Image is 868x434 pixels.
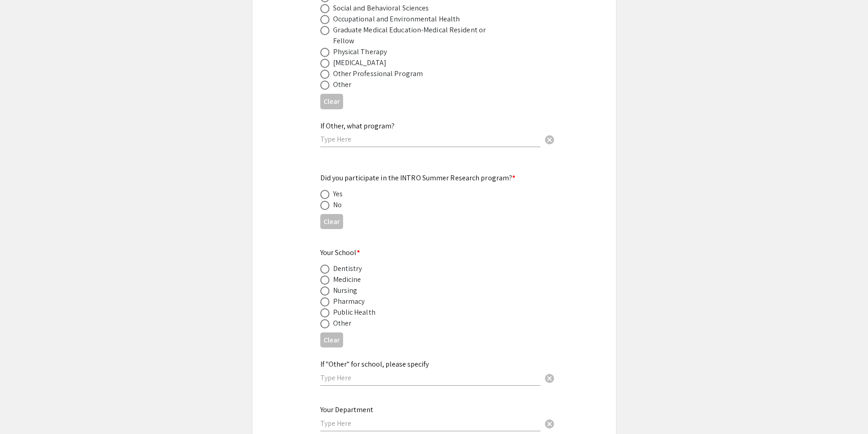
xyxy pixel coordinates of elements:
mat-label: Your School [320,248,360,257]
div: Other [333,318,352,329]
button: Clear [540,130,559,148]
span: cancel [544,134,555,145]
div: Other Professional Program [333,68,423,79]
div: Nursing [333,285,358,296]
div: Dentistry [333,263,362,274]
div: Pharmacy [333,296,365,307]
mat-label: If Other, what program? [320,121,395,131]
div: Social and Behavioral Sciences [333,3,429,14]
input: Type Here [320,419,540,428]
div: Graduate Medical Education-Medical Resident or Fellow [333,25,493,46]
mat-label: Your Department [320,405,373,414]
button: Clear [320,214,343,229]
span: cancel [544,419,555,429]
div: Medicine [333,274,361,285]
mat-label: Did you participate in the INTRO Summer Research program? [320,173,516,183]
iframe: Chat [7,393,39,427]
div: [MEDICAL_DATA] [333,57,386,68]
div: Other [333,79,352,90]
input: Type Here [320,134,540,144]
button: Clear [540,414,559,432]
div: Yes [333,189,343,199]
mat-label: If "Other" for school, please specify [320,359,429,369]
button: Clear [540,369,559,387]
div: Occupational and Environmental Health [333,14,460,25]
div: No [333,199,342,210]
button: Clear [320,332,343,347]
div: Physical Therapy [333,46,387,57]
span: cancel [544,373,555,384]
div: Public Health [333,307,375,318]
input: Type Here [320,373,540,383]
button: Clear [320,94,343,109]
